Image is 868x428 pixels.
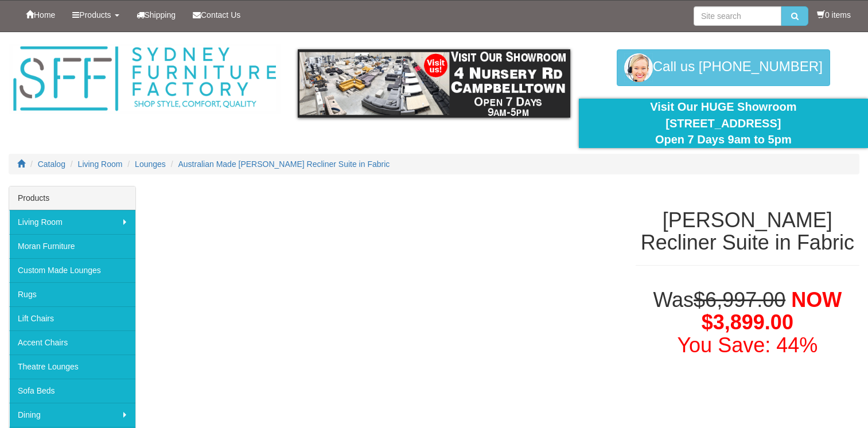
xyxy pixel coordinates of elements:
[145,10,176,20] span: Shipping
[636,289,859,357] h1: Was
[17,1,64,29] a: Home
[9,403,135,427] a: Dining
[9,234,135,258] a: Moran Furniture
[9,258,135,282] a: Custom Made Lounges
[78,159,123,169] a: Living Room
[38,159,65,169] a: Catalog
[817,9,851,21] li: 0 items
[9,282,135,306] a: Rugs
[9,186,135,210] div: Products
[702,288,842,334] span: NOW $3,899.00
[694,6,781,26] input: Site search
[178,159,390,169] a: Australian Made [PERSON_NAME] Recliner Suite in Fabric
[201,10,240,20] span: Contact Us
[128,1,185,29] a: Shipping
[298,49,570,118] img: showroom.gif
[587,99,859,148] div: Visit Our HUGE Showroom [STREET_ADDRESS] Open 7 Days 9am to 5pm
[34,10,55,20] span: Home
[677,333,818,357] font: You Save: 44%
[9,44,281,114] img: Sydney Furniture Factory
[184,1,249,29] a: Contact Us
[694,288,785,312] del: $6,997.00
[135,159,166,169] a: Lounges
[9,379,135,403] a: Sofa Beds
[9,306,135,330] a: Lift Chairs
[9,355,135,379] a: Theatre Lounges
[64,1,127,29] a: Products
[79,10,111,20] span: Products
[9,210,135,234] a: Living Room
[9,330,135,355] a: Accent Chairs
[636,209,859,254] h1: [PERSON_NAME] Recliner Suite in Fabric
